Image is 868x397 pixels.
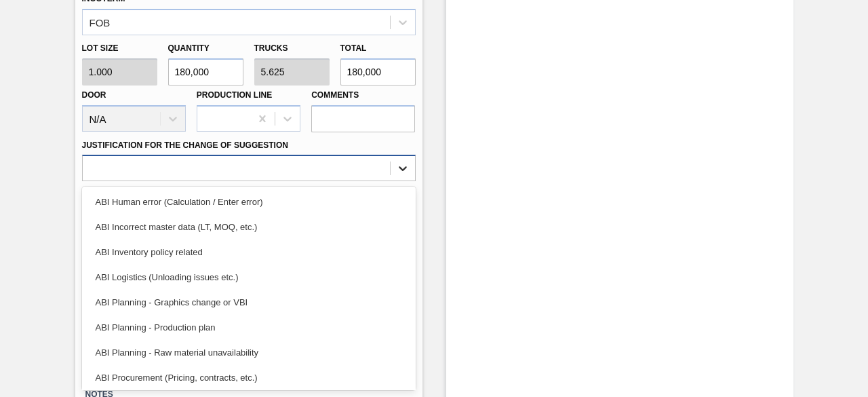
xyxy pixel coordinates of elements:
[82,340,416,365] div: ABI Planning - Raw material unavailability
[82,185,416,204] label: Observation
[82,39,157,58] label: Lot size
[340,43,367,53] label: Total
[82,90,106,100] label: Door
[82,365,416,390] div: ABI Procurement (Pricing, contracts, etc.)
[197,90,272,100] label: Production Line
[82,240,416,265] div: ABI Inventory policy related
[82,140,288,150] label: Justification for the Change of Suggestion
[82,214,416,240] div: ABI Incorrect master data (LT, MOQ, etc.)
[82,189,416,214] div: ABI Human error (Calculation / Enter error)
[311,86,415,105] label: Comments
[254,43,288,53] label: Trucks
[90,16,111,28] div: FOB
[82,290,416,315] div: ABI Planning - Graphics change or VBI
[82,265,416,290] div: ABI Logistics (Unloading issues etc.)
[168,43,210,53] label: Quantity
[82,315,416,340] div: ABI Planning - Production plan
